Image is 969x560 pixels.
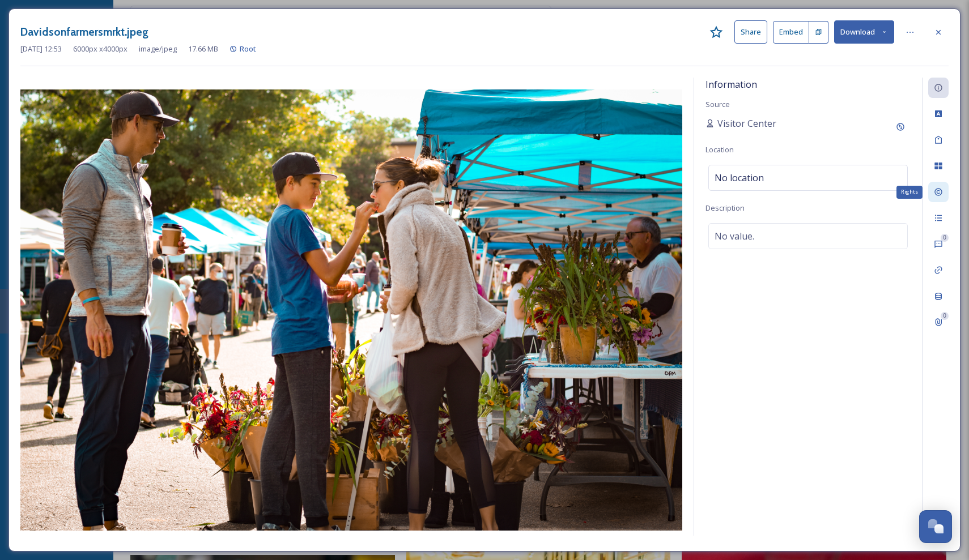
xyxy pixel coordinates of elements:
[705,144,734,155] span: Location
[20,44,62,54] span: [DATE] 12:53
[834,20,894,44] button: Download
[896,186,923,198] div: Rights
[20,89,682,531] img: marketttt.jpeg
[73,44,127,54] span: 6000 px x 4000 px
[188,44,218,54] span: 17.66 MB
[705,203,745,213] span: Description
[773,21,809,44] button: Embed
[717,117,776,130] span: Visitor Center
[734,20,767,44] button: Share
[941,234,949,242] div: 0
[240,44,256,54] span: Root
[705,99,730,109] span: Source
[20,24,148,40] h3: Davidsonfarmersmrkt.jpeg
[139,44,177,54] span: image/jpeg
[919,510,952,543] button: Open Chat
[941,312,949,320] div: 0
[715,171,764,185] span: No location
[705,78,757,91] span: Information
[715,229,754,243] span: No value.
